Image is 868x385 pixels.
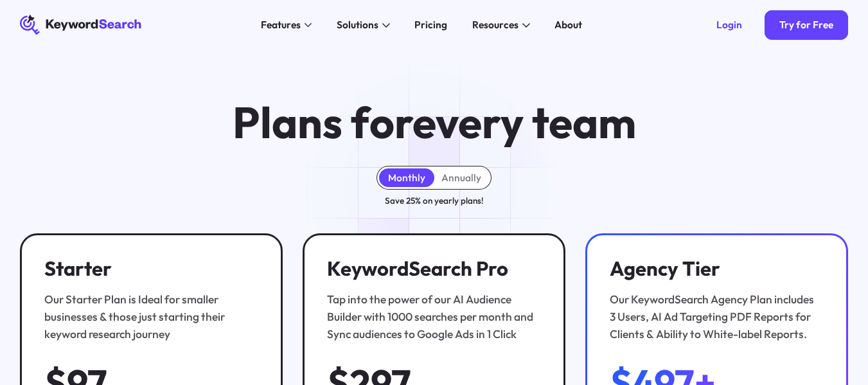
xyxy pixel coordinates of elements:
[716,19,742,31] div: Login
[554,17,582,32] div: About
[414,17,447,32] div: Pricing
[261,17,301,32] div: Features
[610,257,819,281] h3: Agency Tier
[388,172,425,184] div: Monthly
[441,172,481,184] div: Annually
[44,257,254,281] h3: Starter
[327,291,536,344] div: Tap into the power of our AI Audience Builder with 1000 searches per month and Sync audiences to ...
[385,194,484,208] div: Save 25% on yearly plans!
[407,15,455,35] a: Pricing
[779,19,833,31] div: Try for Free
[412,94,636,150] span: every team
[701,10,757,40] a: Login
[547,15,590,35] a: About
[337,17,378,32] div: Solutions
[44,291,254,344] div: Our Starter Plan is Ideal for smaller businesses & those just starting their keyword research jou...
[327,257,536,281] h3: KeywordSearch Pro
[610,291,819,344] div: Our KeywordSearch Agency Plan includes 3 Users, AI Ad Targeting PDF Reports for Clients & Ability...
[472,17,518,32] div: Resources
[233,100,636,146] h1: Plans for
[765,10,849,40] a: Try for Free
